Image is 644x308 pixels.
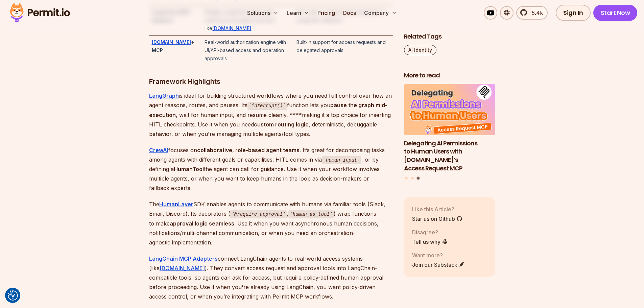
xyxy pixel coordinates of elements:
div: Posts [404,84,495,181]
a: Sign In [556,5,591,21]
h3: Framework Highlights [149,76,393,87]
a: [DOMAIN_NAME] [152,39,191,45]
code: interrupt() [247,102,287,110]
p: Like this Article? [412,205,462,213]
a: 5.4k [516,6,548,20]
button: Go to slide 3 [417,177,420,180]
p: is ideal for building structured workflows where you need full control over how an agent reasons,... [149,91,393,139]
li: 3 of 3 [404,84,495,173]
a: Tell us why [412,237,448,245]
p: Disagree? [412,228,448,236]
a: [DOMAIN_NAME] [212,25,251,31]
h3: Delegating AI Permissions to Human Users with [DOMAIN_NAME]’s Access Request MCP [404,139,495,172]
h2: More to read [404,71,495,80]
code: human_as_tool [288,210,334,218]
td: Built-in support for access requests and delegated approvals [294,35,393,66]
button: Solutions [244,6,281,20]
td: Real-world authorization engine with UI/API-based access and operation approvals [202,35,293,66]
p: The SDK enables agents to communicate with humans via familiar tools (Slack, Email, Discord). Its... [149,199,393,247]
code: human_input [322,156,361,164]
a: Docs [340,6,359,20]
a: Pricing [315,6,338,20]
code: @require_approval [230,210,287,218]
button: Company [361,6,400,20]
a: AI Identity [404,45,436,55]
strong: custom routing logic [254,121,309,128]
p: Want more? [412,251,465,259]
button: Go to slide 2 [411,177,414,180]
img: Delegating AI Permissions to Human Users with Permit.io’s Access Request MCP [404,84,495,135]
h2: Related Tags [404,32,495,41]
img: Permit logo [7,1,73,24]
a: HumanLayer [159,201,193,208]
a: Start Now [593,5,638,21]
a: Join our Substack [412,260,465,268]
button: Learn [284,6,312,20]
p: connect LangChain agents to real-world access systems (like ). They convert access request and ap... [149,254,393,301]
a: LangChain MCP Adapters [149,255,218,262]
button: Consent Preferences [8,290,18,301]
strong: approval logic seamless [170,220,234,227]
span: 5.4k [528,9,543,17]
button: Go to slide 1 [405,177,408,180]
p: focuses on . It’s great for decomposing tasks among agents with different goals or capabilities. ... [149,145,393,193]
a: CrewAI [149,147,168,153]
a: Star us on Github [412,214,462,222]
strong: pause the graph mid-execution [149,102,387,118]
a: LangGraph [149,92,179,99]
a: [DOMAIN_NAME] [160,265,205,271]
strong: collaborative, role-based agent teams [197,147,300,153]
strong: HumanTool [174,166,204,172]
img: Revisit consent button [8,290,18,301]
